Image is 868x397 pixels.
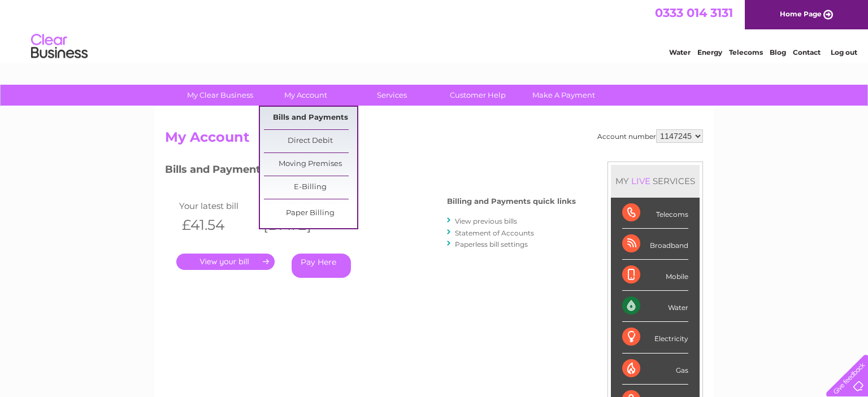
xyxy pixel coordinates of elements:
div: Water [622,291,688,322]
a: Bills and Payments [264,107,357,129]
div: Clear Business is a trading name of Verastar Limited (registered in [GEOGRAPHIC_DATA] No. 3667643... [168,6,702,55]
div: Electricity [622,322,688,353]
a: 0333 014 3131 [655,6,733,20]
h3: Bills and Payments [165,162,576,181]
h4: Billing and Payments quick links [447,197,576,206]
a: Energy [697,48,722,56]
td: Your latest bill [176,198,258,213]
a: Customer Help [431,85,524,106]
a: E-Billing [264,176,357,199]
div: Account number [597,129,703,143]
div: Broadband [622,229,688,260]
img: logo.png [31,29,88,64]
h2: My Account [165,129,703,151]
a: Direct Debit [264,130,357,152]
div: Gas [622,354,688,385]
a: Blog [770,48,786,56]
th: [DATE] [258,213,339,237]
div: MY SERVICES [611,165,700,197]
a: View previous bills [455,217,517,225]
a: Paperless bill settings [455,240,528,248]
a: Services [345,85,439,106]
a: Moving Premises [264,153,357,176]
a: Water [669,48,691,56]
a: My Clear Business [173,85,267,106]
a: Make A Payment [517,85,610,106]
a: Log out [831,48,857,56]
th: £41.54 [176,213,258,237]
a: My Account [259,85,353,106]
a: Pay Here [292,254,351,278]
div: Telecoms [622,198,688,229]
a: . [176,254,275,270]
a: Statement of Accounts [455,229,534,237]
div: LIVE [629,176,653,186]
div: Mobile [622,260,688,291]
a: Paper Billing [264,202,357,225]
a: Telecoms [729,48,763,56]
td: Invoice date [258,198,339,213]
a: Contact [793,48,821,56]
